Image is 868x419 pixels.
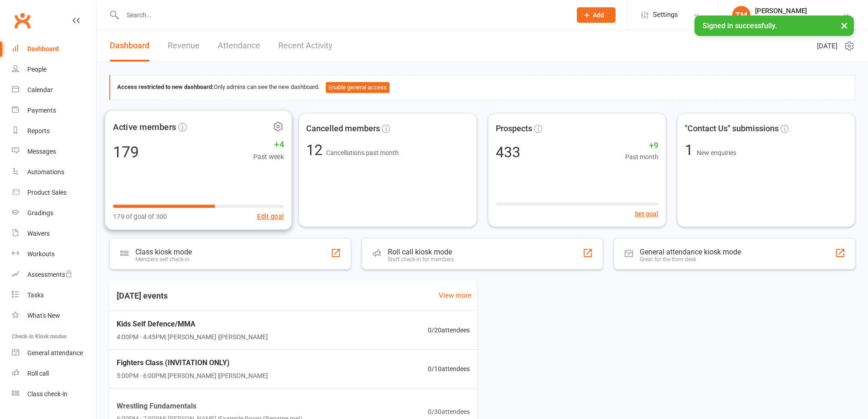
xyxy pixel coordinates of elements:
span: Cancellations past month [326,149,399,156]
div: Dashboard [27,45,59,52]
span: Active members [113,120,176,134]
button: Set goal [635,209,658,219]
span: 0 / 20 attendees [428,325,470,335]
span: New enquiries [697,149,736,156]
span: Past week [253,151,284,162]
div: Great for the front desk [640,256,741,263]
div: Staff check-in for members [388,256,454,263]
div: [PERSON_NAME] [755,7,842,15]
span: Settings [653,5,678,25]
span: 12 [306,141,326,159]
a: Clubworx [11,9,34,32]
a: Roll call [12,363,96,384]
a: General attendance kiosk mode [12,343,96,363]
span: Fighters Class (INVITATION ONLY) [117,357,268,369]
div: Members self check-in [135,256,192,263]
div: Reports [27,127,50,134]
span: 5:00PM - 6:00PM | [PERSON_NAME] | [PERSON_NAME] [117,371,268,381]
span: Past month [625,152,658,162]
div: 179 [113,144,139,159]
a: Messages [12,141,96,162]
div: People [27,66,46,73]
a: Gradings [12,203,96,223]
div: TM [732,6,750,24]
span: 0 / 30 attendees [428,407,470,417]
button: Edit goal [257,211,284,222]
div: Southside Academy of Combat [755,15,842,23]
div: General attendance [27,349,83,357]
input: Search... [120,9,565,21]
a: What's New [12,305,96,326]
button: Add [577,7,616,23]
div: Class kiosk mode [135,248,192,256]
a: Workouts [12,244,96,264]
span: [DATE] [817,41,837,52]
div: Assessments [27,271,72,278]
a: Payments [12,100,96,121]
span: +4 [253,137,284,151]
span: Add [593,11,604,19]
div: Class check-in [27,390,67,398]
span: Prospects [496,122,532,135]
div: 433 [496,145,520,160]
span: Wrestling Fundamentals [117,400,303,412]
div: Calendar [27,86,53,93]
div: Payments [27,107,56,114]
a: Recent Activity [278,30,333,62]
span: Cancelled members [306,122,380,135]
span: Kids Self Defence/MMA [117,318,268,330]
div: Tasks [27,291,44,299]
a: Automations [12,162,96,182]
div: Roll call [27,370,49,377]
div: General attendance kiosk mode [640,248,741,256]
a: Waivers [12,223,96,244]
div: Messages [27,148,56,155]
span: 0 / 10 attendees [428,364,470,374]
div: Automations [27,168,64,176]
div: Gradings [27,209,53,217]
div: Roll call kiosk mode [388,248,454,256]
button: × [836,16,853,35]
a: Revenue [168,30,200,62]
a: Reports [12,121,96,141]
div: Only admins can see the new dashboard. [117,82,848,93]
a: Calendar [12,80,96,100]
span: 179 of goal of 300 [113,211,167,222]
a: Product Sales [12,182,96,203]
a: View more [439,290,472,301]
a: People [12,59,96,80]
a: Dashboard [110,30,149,62]
strong: Access restricted to new dashboard: [117,83,214,90]
div: What's New [27,312,60,319]
a: Dashboard [12,39,96,59]
a: Attendance [218,30,260,62]
span: 1 [685,141,697,159]
span: +9 [625,139,658,152]
a: Assessments [12,264,96,285]
span: "Contact Us" submissions [685,122,779,135]
div: Waivers [27,230,50,237]
div: Product Sales [27,189,67,196]
span: Signed in successfully. [703,21,777,30]
h3: [DATE] events [109,288,175,304]
span: 4:00PM - 4:45PM | [PERSON_NAME] | [PERSON_NAME] [117,332,268,342]
button: Enable general access [326,82,390,93]
a: Tasks [12,285,96,305]
div: Workouts [27,250,55,258]
a: Class kiosk mode [12,384,96,404]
